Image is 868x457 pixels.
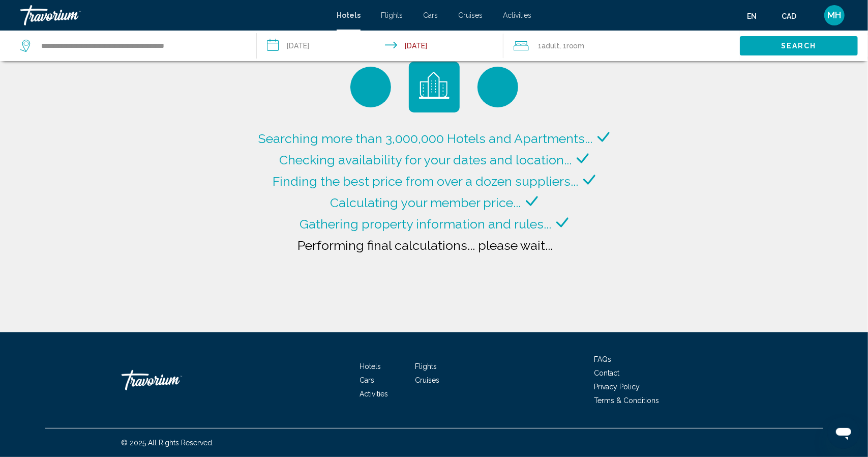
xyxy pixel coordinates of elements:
[330,195,521,210] span: Calculating your member price...
[559,39,585,53] span: , 1
[122,439,214,447] span: © 2025 All Rights Reserved.
[258,131,592,146] span: Searching more than 3,000,000 Hotels and Apartments...
[566,42,585,50] span: Room
[381,11,403,19] a: Flights
[257,31,503,61] button: Check-in date: Nov 9, 2025 Check-out date: Nov 16, 2025
[782,12,796,20] span: CAD
[360,376,374,384] a: Cars
[423,11,438,19] a: Cars
[415,376,439,384] a: Cruises
[747,12,757,20] span: en
[594,355,612,363] a: FAQs
[503,11,531,19] a: Activities
[298,238,553,253] span: Performing final calculations... please wait...
[273,174,578,189] span: Finding the best price from over a dozen suppliers...
[594,369,620,377] a: Contact
[747,9,766,23] button: Change language
[781,42,817,50] span: Search
[594,383,640,391] a: Privacy Policy
[538,39,559,53] span: 1
[828,10,842,20] span: MH
[740,36,858,55] button: Search
[300,216,551,232] span: Gathering property information and rules...
[821,5,848,26] button: User Menu
[360,390,388,398] a: Activities
[782,9,806,23] button: Change currency
[20,5,326,25] a: Travorium
[827,416,860,449] iframe: Button to launch messaging window
[594,396,660,405] a: Terms & Conditions
[122,365,223,395] a: Travorium
[542,42,559,50] span: Adult
[337,11,361,19] a: Hotels
[360,362,381,370] a: Hotels
[503,31,740,61] button: Travelers: 1 adult, 0 children
[458,11,483,19] a: Cruises
[279,152,572,167] span: Checking availability for your dates and location...
[415,362,437,370] a: Flights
